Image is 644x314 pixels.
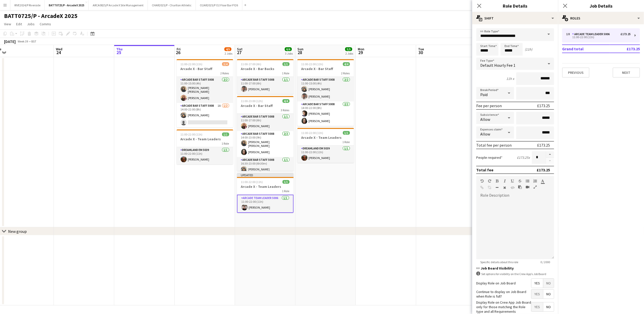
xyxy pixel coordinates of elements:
[285,52,293,55] div: 3 Jobs
[25,21,37,27] a: Jobs
[116,47,123,51] span: Thu
[297,77,354,101] app-card-role: Arcade Bar Staff 50082/211:00-15:00 (4h)[PERSON_NAME][PERSON_NAME]
[562,68,589,78] button: Previous
[537,143,550,148] div: £173.25
[476,289,531,299] label: Continue to display on Job Board when Role is full?
[297,128,354,163] app-job-card: 11:00-22:00 (11h)1/1Arcade X - Team Leaders1 RoleDreamland EM 50391/111:00-22:00 (11h)[PERSON_NAME]
[476,300,531,314] label: Display Role on Crew App Job Board only for those matching the Role type and all Requirements
[196,0,242,10] button: O2AR2025/P O2 Floor Bar FY26
[341,71,350,75] span: 2 Roles
[511,186,514,190] button: HTML Code
[506,76,514,81] div: 11h x
[282,99,290,103] span: 4/4
[237,77,294,94] app-card-role: Arcade Bar Staff 50081/111:00-17:00 (6h)[PERSON_NAME]
[10,0,45,10] button: RIVE2024/P Riverside
[181,62,203,66] span: 11:00-22:00 (11h)
[222,142,229,145] span: 1 Role
[472,3,558,9] h3: Role Details
[241,180,263,184] span: 11:00-22:00 (11h)
[476,155,503,160] label: People required
[297,135,354,140] h3: Arcade X - Team Leaders
[357,50,364,55] span: 29
[476,266,554,271] h3: Job Board Visibility
[177,137,233,141] h3: Arcade X - Team Leaders
[237,96,294,171] app-job-card: 11:00-23:00 (12h)4/4Arcade X - Bar Staff3 RolesArcade Bar Staff 50081/111:00-17:00 (6h)[PERSON_NA...
[297,59,354,126] app-job-card: 11:00-22:00 (11h)4/4Arcade X - Bar Staff2 RolesArcade Bar Staff 50082/211:00-15:00 (4h)[PERSON_NA...
[177,129,233,164] app-job-card: 11:00-22:00 (11h)1/1Arcade X - Team Leaders1 RoleDreamland EM 50391/111:00-22:00 (11h)[PERSON_NAME]
[297,66,354,71] h3: Arcade X - Bar Staff
[480,179,484,183] button: Undo
[237,195,294,213] app-card-role: Arcade Team Leader 50061/111:00-22:00 (11h)[PERSON_NAME]
[537,103,550,108] div: £173.25
[476,103,502,108] div: Fee per person
[495,179,499,183] button: Bold
[237,173,294,177] div: Updated
[177,66,233,71] h3: Arcade X - Bar Staff
[177,59,233,127] app-job-card: 11:00-22:00 (11h)3/4Arcade X - Bar Staff2 RolesArcade Bar Staff 50082/211:00-15:00 (4h)[PERSON_NA...
[56,47,62,51] span: Wed
[495,186,499,190] button: Horizontal Line
[566,36,631,38] div: 11:00-22:00 (11h)
[282,62,290,66] span: 1/1
[40,22,51,26] span: Comms
[562,45,610,53] td: Grand total
[610,45,640,53] td: £173.25
[224,47,231,51] span: 4/5
[4,12,78,20] h1: BATT0725/P - ArcadeX 2025
[343,131,350,135] span: 1/1
[89,0,148,10] button: ARCA0825/P Arcade X Site Management
[177,77,233,103] app-card-role: Arcade Bar Staff 50082/211:00-15:00 (4h)[PERSON_NAME] [PERSON_NAME][PERSON_NAME]
[297,50,303,55] span: 28
[297,47,303,51] span: Sun
[472,12,558,24] div: Shift
[297,101,354,126] app-card-role: Arcade Bar Staff 50082/214:00-22:00 (8h)[PERSON_NAME][PERSON_NAME]
[16,22,22,26] span: Edit
[546,151,554,158] button: Increase
[237,131,294,157] app-card-role: Arcade Bar Staff 50082/214:00-23:00 (9h)[PERSON_NAME] [PERSON_NAME][PERSON_NAME]
[480,92,488,97] span: Paid
[281,108,290,112] span: 3 Roles
[526,185,529,189] button: Insert video
[38,21,53,27] a: Comms
[237,59,294,94] app-job-card: 11:00-17:00 (6h)1/1Arcade X - Bar Backs1 RoleArcade Bar Staff 50081/111:00-17:00 (6h)[PERSON_NAME]
[476,167,493,172] div: Total fee
[237,157,294,174] app-card-role: Arcade Bar Staff 50081/116:30-23:00 (6h30m)[PERSON_NAME]
[237,184,294,189] h3: Arcade X - Team Leaders
[566,32,572,36] div: 1 x
[8,229,27,234] div: New group
[148,0,196,10] button: CHAR2025/P - Charlton Athletic
[518,185,522,189] button: Paste as plain text
[543,289,554,299] span: No
[17,39,29,43] span: Week 39
[297,146,354,163] app-card-role: Dreamland EM 50391/111:00-22:00 (11h)[PERSON_NAME]
[476,281,516,285] label: Display Role on Job Board
[503,179,507,183] button: Italic
[225,52,232,55] div: 2 Jobs
[358,47,364,51] span: Mon
[2,21,13,27] a: View
[537,167,550,172] div: £173.25
[237,173,294,213] div: Updated11:00-22:00 (11h)1/1Arcade X - Team Leaders1 RoleArcade Team Leader 50061/111:00-22:00 (11...
[4,22,11,26] span: View
[237,66,294,71] h3: Arcade X - Bar Backs
[531,279,543,288] span: Yes
[517,155,530,160] div: £173.25 x
[241,99,263,103] span: 11:00-23:00 (12h)
[177,103,233,127] app-card-role: Arcade Bar Staff 50081A1/214:00-22:00 (8h)[PERSON_NAME]
[572,32,612,36] div: Arcade Team Leader 5006
[236,50,243,55] span: 27
[343,62,350,66] span: 4/4
[301,62,323,66] span: 11:00-22:00 (11h)
[177,47,181,51] span: Fri
[476,143,512,148] div: Total fee per person
[476,260,522,264] span: Specific details about this role
[541,179,544,183] button: Text Color
[222,62,229,66] span: 3/4
[176,50,181,55] span: 26
[237,114,294,131] app-card-role: Arcade Bar Staff 50081/111:00-17:00 (6h)[PERSON_NAME]
[533,185,537,189] button: Fullscreen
